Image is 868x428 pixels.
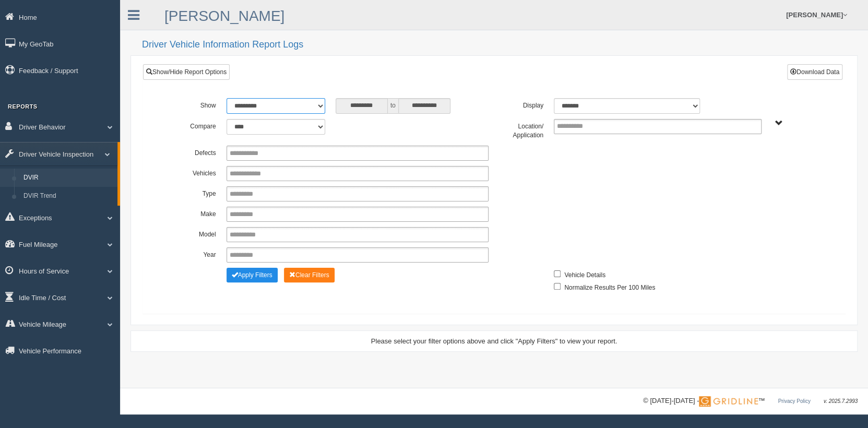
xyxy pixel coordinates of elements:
div: Please select your filter options above and click "Apply Filters" to view your report. [140,336,848,346]
label: Vehicles [167,166,221,179]
div: © [DATE]-[DATE] - ™ [643,396,858,407]
label: Model [167,227,221,240]
a: DVIR [19,169,117,187]
label: Display [494,98,549,111]
label: Type [167,186,221,199]
label: Make [167,207,221,219]
span: v. 2025.7.2993 [824,398,858,404]
a: [PERSON_NAME] [164,8,284,24]
a: Show/Hide Report Options [143,64,230,80]
label: Compare [167,119,221,132]
label: Defects [167,146,221,158]
label: Vehicle Details [564,268,605,280]
label: Location/ Application [494,119,549,140]
button: Change Filter Options [227,268,278,282]
button: Change Filter Options [284,268,335,282]
a: DVIR Trend [19,187,117,206]
a: Privacy Policy [778,398,810,404]
img: Gridline [699,396,758,407]
label: Show [167,98,221,111]
label: Year [167,247,221,260]
button: Download Data [787,64,842,80]
span: to [388,98,398,114]
h2: Driver Vehicle Information Report Logs [142,40,858,50]
label: Normalize Results Per 100 Miles [564,280,655,293]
